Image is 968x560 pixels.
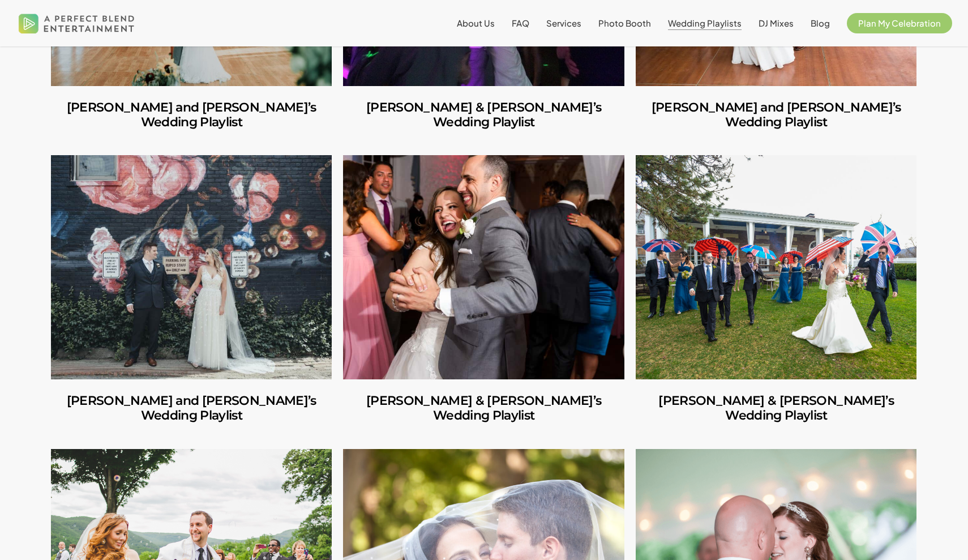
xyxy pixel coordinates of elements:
[668,18,742,28] span: Wedding Playlists
[636,155,916,379] a: Katie & Alex’s Wedding Playlist
[811,19,830,28] a: Blog
[811,18,830,28] span: Blog
[636,379,916,438] a: Katie & Alex’s Wedding Playlist
[759,19,794,28] a: DJ Mixes
[51,155,332,379] a: Barbara and John’s Wedding Playlist
[546,19,581,28] a: Services
[51,379,332,438] a: Barbara and John’s Wedding Playlist
[343,379,624,438] a: Sandra & Michael’s Wedding Playlist
[16,5,138,42] img: A Perfect Blend Entertainment
[457,18,495,28] span: About Us
[598,18,651,28] span: Photo Booth
[343,155,624,379] a: Sandra & Michael’s Wedding Playlist
[51,86,332,144] a: Patrick and Jessica’s Wedding Playlist
[858,18,941,28] span: Plan My Celebration
[546,18,581,28] span: Services
[512,19,529,28] a: FAQ
[847,19,952,28] a: Plan My Celebration
[636,86,916,144] a: Emma and Chad’s Wedding Playlist
[457,19,495,28] a: About Us
[512,18,529,28] span: FAQ
[598,19,651,28] a: Photo Booth
[343,86,624,144] a: Shannon & Brian’s Wedding Playlist
[759,18,794,28] span: DJ Mixes
[668,19,742,28] a: Wedding Playlists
